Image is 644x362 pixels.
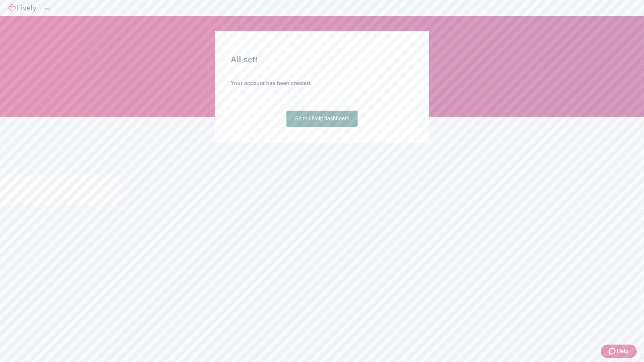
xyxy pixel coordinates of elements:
[44,8,50,10] button: Log out
[609,347,617,355] svg: Zendesk support icon
[286,111,358,127] a: Go to Lively dashboard
[8,4,36,12] img: Lively
[231,54,413,66] h2: All set!
[601,345,637,358] button: Zendesk support iconHelp
[231,79,413,87] h4: Your account has been created.
[617,347,629,355] span: Help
